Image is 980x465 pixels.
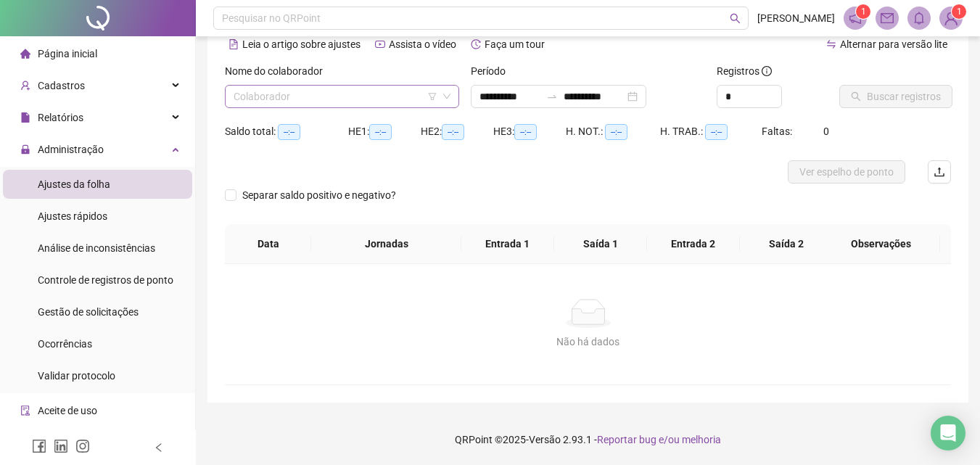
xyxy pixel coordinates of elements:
[38,242,155,254] span: Análise de inconsistências
[493,123,566,140] div: HE 3:
[421,123,493,140] div: HE 2:
[514,124,537,140] span: --:--
[38,178,110,190] span: Ajustes da folha
[471,39,481,49] span: history
[38,274,173,286] span: Controle de registros de ponto
[660,123,762,140] div: H. TRAB.:
[485,38,545,50] span: Faça um tour
[428,92,437,101] span: filter
[913,12,926,25] span: bell
[546,91,558,102] span: swap-right
[757,10,835,26] span: [PERSON_NAME]
[554,224,647,264] th: Saída 1
[762,125,794,137] span: Faltas:
[348,123,421,140] div: HE 1:
[788,160,905,184] button: Ver espelho de ponto
[461,224,554,264] th: Entrada 1
[730,13,741,24] span: search
[38,405,97,416] span: Aceite de uso
[389,38,456,50] span: Assista o vídeo
[717,63,772,79] span: Registros
[38,144,104,155] span: Administração
[957,7,962,17] span: 1
[38,210,107,222] span: Ajustes rápidos
[605,124,627,140] span: --:--
[38,112,83,123] span: Relatórios
[934,166,945,178] span: upload
[38,80,85,91] span: Cadastros
[952,4,966,19] sup: Atualize o seu contato no menu Meus Dados
[75,439,90,453] span: instagram
[597,434,721,445] span: Reportar bug e/ou melhoria
[278,124,300,140] span: --:--
[38,48,97,59] span: Página inicial
[38,306,139,318] span: Gestão de solicitações
[856,4,870,19] sup: 1
[225,224,311,264] th: Data
[442,92,451,101] span: down
[20,49,30,59] span: home
[529,434,561,445] span: Versão
[242,334,934,350] div: Não há dados
[38,370,115,382] span: Validar protocolo
[940,7,962,29] img: 90545
[225,63,332,79] label: Nome do colaborador
[566,123,660,140] div: H. NOT.:
[826,39,836,49] span: swap
[225,123,348,140] div: Saldo total:
[196,414,980,465] footer: QRPoint © 2025 - 2.93.1 -
[311,224,461,264] th: Jornadas
[546,91,558,102] span: to
[471,63,515,79] label: Período
[762,66,772,76] span: info-circle
[705,124,728,140] span: --:--
[369,124,392,140] span: --:--
[20,406,30,416] span: audit
[442,124,464,140] span: --:--
[242,38,361,50] span: Leia o artigo sobre ajustes
[20,81,30,91] span: user-add
[647,224,740,264] th: Entrada 2
[861,7,866,17] span: 1
[881,12,894,25] span: mail
[54,439,68,453] span: linkedin
[20,144,30,155] span: lock
[236,187,402,203] span: Separar saldo positivo e negativo?
[839,85,952,108] button: Buscar registros
[849,12,862,25] span: notification
[931,416,965,450] div: Open Intercom Messenger
[20,112,30,123] span: file
[740,224,833,264] th: Saída 2
[833,236,928,252] span: Observações
[375,39,385,49] span: youtube
[823,125,829,137] span: 0
[38,338,92,350] span: Ocorrências
[228,39,239,49] span: file-text
[840,38,947,50] span: Alternar para versão lite
[32,439,46,453] span: facebook
[822,224,940,264] th: Observações
[154,443,164,453] span: left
